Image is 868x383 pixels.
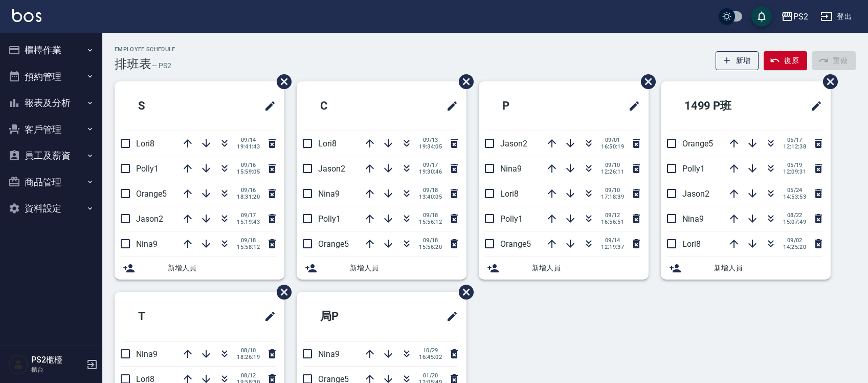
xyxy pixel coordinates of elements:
span: 刪除班表 [451,67,475,97]
h2: S [123,88,209,124]
button: 預約管理 [4,63,98,90]
span: 19:41:43 [237,143,260,150]
button: 報表及分析 [4,90,98,116]
span: 09/10 [601,162,624,168]
span: 新增人員 [168,263,276,273]
span: 18:31:20 [237,194,260,200]
span: 刪除班表 [451,277,475,307]
h2: Employee Schedule [115,46,175,53]
span: 16:45:02 [419,354,442,360]
span: 15:19:43 [237,219,260,225]
span: 修改班表的標題 [804,94,822,118]
span: Lori8 [500,189,519,199]
span: 新增人員 [714,263,822,273]
span: Nina9 [500,164,522,174]
span: Jason2 [682,189,709,199]
span: Lori8 [682,239,701,249]
span: 09/14 [601,237,624,244]
span: 09/16 [237,162,260,168]
div: 新增人員 [661,257,831,280]
span: 09/16 [237,187,260,194]
span: 09/14 [237,137,260,143]
button: 員工及薪資 [4,142,98,169]
span: 09/17 [419,162,442,168]
h2: 局P [305,298,397,335]
h2: 1499 P班 [669,88,775,124]
button: 新增 [716,51,759,70]
span: 09/18 [419,212,442,219]
span: 05/19 [783,162,806,168]
h3: 排班表 [115,57,151,71]
span: 09/18 [419,187,442,194]
h2: T [123,298,209,335]
span: 10/29 [419,347,442,354]
span: 09/12 [601,212,624,219]
span: Nina9 [136,239,158,249]
span: Polly1 [318,214,341,224]
span: 15:59:05 [237,168,260,175]
span: 13:40:05 [419,194,442,200]
span: 14:53:53 [783,194,806,200]
button: 櫃檯作業 [4,37,98,63]
span: 12:09:31 [783,168,806,175]
span: Orange5 [318,239,349,249]
span: 刪除班表 [269,67,293,97]
span: Nina9 [136,349,158,359]
span: 12:26:11 [601,168,624,175]
span: Polly1 [500,214,523,224]
span: 09/02 [783,237,806,244]
span: Lori8 [318,139,337,148]
span: 09/13 [419,137,442,143]
span: Polly1 [136,164,159,174]
span: 19:30:46 [419,168,442,175]
span: 16:56:51 [601,219,624,225]
span: 08/12 [237,372,260,379]
span: 刪除班表 [633,67,657,97]
span: 01/20 [419,372,442,379]
button: PS2 [777,6,812,27]
span: Nina9 [318,349,340,359]
span: 09/18 [237,237,260,244]
button: 復原 [764,51,807,70]
h2: C [305,88,391,124]
h2: P [487,88,573,124]
span: Nina9 [318,189,340,199]
span: 刪除班表 [815,67,839,97]
span: 14:25:20 [783,244,806,250]
span: 刪除班表 [269,277,293,307]
span: 修改班表的標題 [440,304,458,329]
span: Polly1 [682,164,705,174]
span: Orange5 [500,239,531,249]
span: 15:07:49 [783,219,806,225]
button: 商品管理 [4,169,98,196]
span: 修改班表的標題 [440,94,458,118]
span: Jason2 [500,139,527,148]
span: 05/17 [783,137,806,143]
button: save [751,6,772,27]
p: 櫃台 [31,365,83,374]
button: 客戶管理 [4,116,98,143]
span: 12:19:37 [601,244,624,250]
span: 15:58:12 [237,244,260,250]
span: 08/22 [783,212,806,219]
span: 18:26:19 [237,354,260,360]
div: PS2 [793,10,808,23]
button: 登出 [816,7,856,26]
span: 12:12:38 [783,143,806,150]
span: 09/18 [419,237,442,244]
span: Orange5 [136,189,167,199]
span: 16:50:19 [601,143,624,150]
div: 新增人員 [115,257,284,280]
img: Logo [12,9,41,22]
span: 新增人員 [350,263,458,273]
h5: PS2櫃檯 [31,355,83,365]
span: Lori8 [136,139,154,148]
button: 資料設定 [4,195,98,222]
span: Orange5 [682,139,713,148]
div: 新增人員 [479,257,649,280]
span: 修改班表的標題 [622,94,640,118]
span: Jason2 [136,214,163,224]
span: 15:56:20 [419,244,442,250]
span: 修改班表的標題 [258,304,276,329]
span: 17:18:39 [601,194,624,200]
